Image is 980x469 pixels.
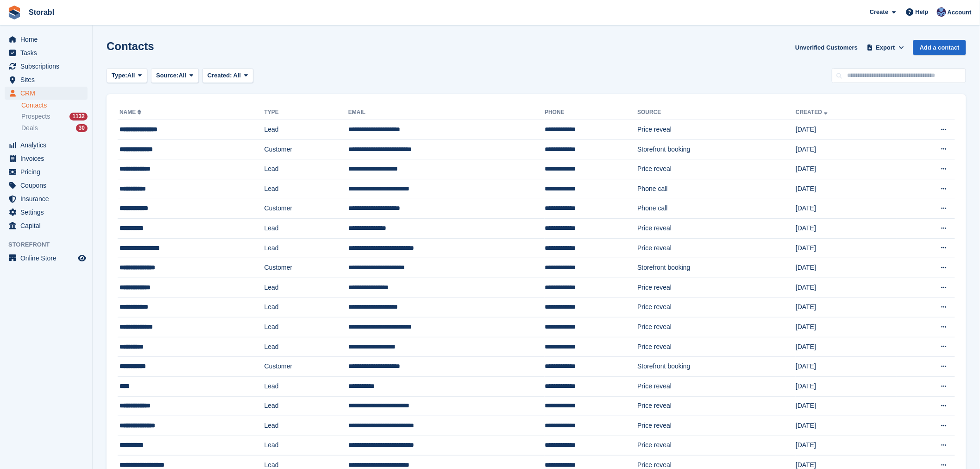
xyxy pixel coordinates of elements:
[796,258,897,278] td: [DATE]
[637,219,796,239] td: Price reveal
[233,72,241,79] span: All
[264,298,348,317] td: Lead
[156,71,178,80] span: Source:
[20,165,76,178] span: Pricing
[5,152,88,165] a: menu
[264,317,348,337] td: Lead
[796,199,897,219] td: [DATE]
[796,376,897,396] td: [DATE]
[348,105,545,120] th: Email
[264,219,348,239] td: Lead
[637,357,796,377] td: Storefront booking
[76,253,88,264] a: Preview store
[5,33,88,46] a: menu
[76,124,88,132] div: 30
[937,7,946,17] img: Tegan Ewart
[207,72,232,79] span: Created:
[107,68,147,83] button: Type: All
[796,337,897,357] td: [DATE]
[637,396,796,416] td: Price reveal
[865,40,906,55] button: Export
[264,258,348,278] td: Customer
[202,68,253,83] button: Created: All
[637,238,796,258] td: Price reveal
[7,6,21,19] img: stora-icon-8386f47178a22dfd0bd8f6a31ec36ba5ce8667c1dd55bd0f319d3a0aa187defe.svg
[796,278,897,298] td: [DATE]
[916,7,929,17] span: Help
[264,238,348,258] td: Lead
[637,278,796,298] td: Price reveal
[264,199,348,219] td: Customer
[796,179,897,199] td: [DATE]
[637,105,796,120] th: Source
[5,252,88,265] a: menu
[5,46,88,59] a: menu
[637,317,796,337] td: Price reveal
[5,179,88,192] a: menu
[21,112,88,121] a: Prospects 1132
[264,357,348,377] td: Customer
[5,206,88,219] a: menu
[20,33,76,46] span: Home
[637,179,796,199] td: Phone call
[5,165,88,178] a: menu
[5,60,88,73] a: menu
[796,109,829,115] a: Created
[796,396,897,416] td: [DATE]
[179,71,187,80] span: All
[264,179,348,199] td: Lead
[107,40,154,52] h1: Contacts
[913,40,966,55] a: Add a contact
[637,337,796,357] td: Price reveal
[796,139,897,159] td: [DATE]
[69,113,88,120] div: 1132
[5,219,88,232] a: menu
[5,87,88,100] a: menu
[264,105,348,120] th: Type
[796,357,897,377] td: [DATE]
[5,73,88,86] a: menu
[151,68,199,83] button: Source: All
[20,73,76,86] span: Sites
[796,120,897,140] td: [DATE]
[870,7,888,17] span: Create
[119,109,143,115] a: Name
[20,206,76,219] span: Settings
[796,298,897,317] td: [DATE]
[796,159,897,179] td: [DATE]
[21,112,50,121] span: Prospects
[5,139,88,152] a: menu
[20,152,76,165] span: Invoices
[21,123,88,133] a: Deals 30
[796,238,897,258] td: [DATE]
[637,258,796,278] td: Storefront booking
[20,46,76,59] span: Tasks
[20,179,76,192] span: Coupons
[637,159,796,179] td: Price reveal
[21,124,38,133] span: Deals
[876,43,895,52] span: Export
[545,105,637,120] th: Phone
[21,101,88,110] a: Contacts
[796,317,897,337] td: [DATE]
[20,60,76,73] span: Subscriptions
[264,416,348,436] td: Lead
[20,219,76,232] span: Capital
[264,159,348,179] td: Lead
[20,192,76,205] span: Insurance
[264,337,348,357] td: Lead
[20,87,76,100] span: CRM
[796,219,897,239] td: [DATE]
[637,376,796,396] td: Price reveal
[8,240,92,249] span: Storefront
[5,192,88,205] a: menu
[20,252,76,265] span: Online Store
[796,436,897,456] td: [DATE]
[264,139,348,159] td: Customer
[637,416,796,436] td: Price reveal
[264,396,348,416] td: Lead
[20,139,76,152] span: Analytics
[264,278,348,298] td: Lead
[637,436,796,456] td: Price reveal
[25,5,58,20] a: Storabl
